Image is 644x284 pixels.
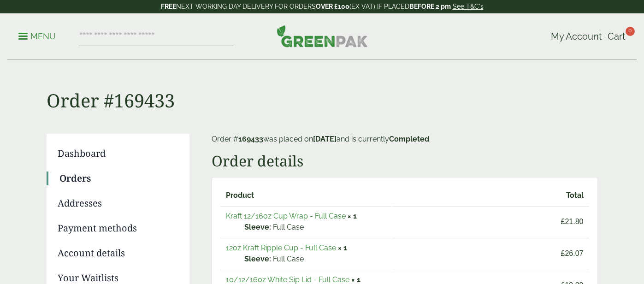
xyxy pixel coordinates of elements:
[18,31,56,42] p: Menu
[220,186,392,205] th: Product
[409,3,451,10] strong: BEFORE 2 pm
[608,30,626,43] a: Cart 0
[226,212,346,220] a: Kraft 12/16oz Cup Wrap - Full Case
[561,249,565,257] span: £
[348,212,357,220] strong: × 1
[58,221,177,235] a: Payment methods
[626,27,635,36] span: 0
[351,275,360,284] strong: × 1
[551,30,602,43] a: My Account
[244,254,386,265] p: Full Case
[18,31,56,40] a: Menu
[212,152,598,170] h2: Order details
[453,3,484,10] a: See T&C's
[226,275,349,284] a: 10/12/16oz White Sip Lid - Full Case
[277,25,368,47] img: GreenPak Supplies
[551,31,602,42] span: My Account
[59,172,177,185] a: Orders
[58,147,177,160] a: Dashboard
[313,135,337,143] mark: [DATE]
[608,31,626,42] span: Cart
[389,135,429,143] mark: Completed
[561,218,565,225] span: £
[561,249,584,257] bdi: 26.07
[226,243,336,252] a: 12oz Kraft Ripple Cup - Full Case
[244,222,271,233] strong: Sleeve:
[47,60,598,112] h1: Order #169433
[58,196,177,210] a: Addresses
[316,3,349,10] strong: OVER £100
[244,254,271,265] strong: Sleeve:
[338,243,347,252] strong: × 1
[561,218,584,225] bdi: 21.80
[244,222,386,233] p: Full Case
[392,186,589,205] th: Total
[58,246,177,260] a: Account details
[161,3,176,10] strong: FREE
[212,134,598,145] p: Order # was placed on and is currently .
[238,135,263,143] mark: 169433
